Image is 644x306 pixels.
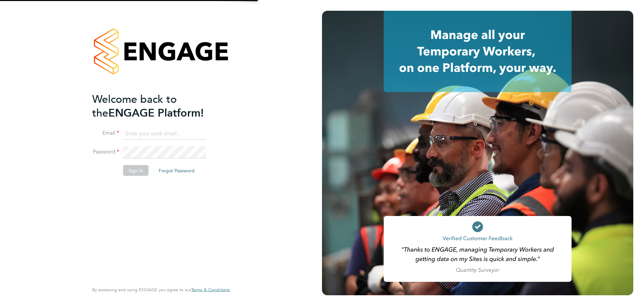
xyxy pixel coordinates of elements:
label: Email [92,130,119,137]
span: By accessing and using ENGAGE you agree to our [92,287,230,293]
label: Password [92,148,119,156]
span: Terms & Conditions [191,287,230,293]
span: Welcome back to the [92,92,177,119]
h2: ENGAGE Platform! [92,92,223,120]
input: Enter your work email... [123,128,206,140]
button: Sign In [123,165,149,176]
button: Forgot Password [153,165,200,176]
a: Terms & Conditions [191,287,230,293]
